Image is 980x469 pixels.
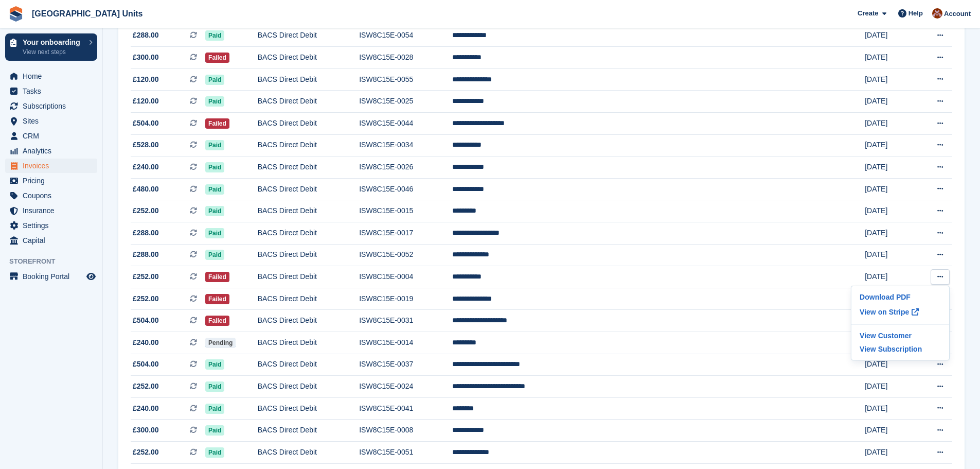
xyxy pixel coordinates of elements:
td: ISW8C15E-0046 [359,178,452,200]
td: BACS Direct Debit [258,441,359,463]
a: View on Stripe [856,304,945,320]
td: BACS Direct Debit [258,310,359,332]
td: BACS Direct Debit [258,376,359,398]
td: ISW8C15E-0044 [359,113,452,135]
a: View Customer [856,329,945,342]
td: BACS Direct Debit [258,244,359,266]
td: [DATE] [865,113,915,135]
span: Paid [205,30,224,41]
a: menu [5,144,97,158]
span: Help [908,8,923,19]
span: Sites [23,114,84,128]
span: £504.00 [133,359,159,370]
span: Paid [205,381,224,392]
td: ISW8C15E-0024 [359,376,452,398]
span: £120.00 [133,96,159,107]
span: £504.00 [133,315,159,326]
span: £300.00 [133,425,159,436]
td: BACS Direct Debit [258,68,359,91]
span: Paid [205,359,224,370]
td: [DATE] [865,397,915,420]
td: BACS Direct Debit [258,222,359,245]
span: £504.00 [133,118,159,129]
td: BACS Direct Debit [258,397,359,420]
td: ISW8C15E-0041 [359,397,452,420]
td: [DATE] [865,354,915,376]
td: ISW8C15E-0037 [359,354,452,376]
span: Paid [205,75,224,85]
span: £288.00 [133,30,159,41]
span: Paid [205,447,224,458]
a: View Subscription [856,342,945,356]
td: BACS Direct Debit [258,91,359,113]
td: BACS Direct Debit [258,47,359,69]
span: Failed [205,272,229,282]
span: Settings [23,218,84,233]
td: [DATE] [865,91,915,113]
td: [DATE] [865,244,915,266]
td: ISW8C15E-0017 [359,222,452,245]
td: BACS Direct Debit [258,178,359,200]
a: menu [5,173,97,188]
a: menu [5,114,97,128]
span: Create [858,8,878,19]
span: Paid [205,162,224,172]
td: [DATE] [865,420,915,442]
span: Invoices [23,159,84,173]
td: [DATE] [865,157,915,179]
span: Account [944,9,971,19]
td: BACS Direct Debit [258,420,359,442]
a: menu [5,84,97,98]
td: [DATE] [865,25,915,47]
span: Failed [205,118,229,129]
a: menu [5,129,97,143]
p: Your onboarding [23,39,84,46]
td: ISW8C15E-0054 [359,25,452,47]
a: Preview store [85,270,97,283]
span: Coupons [23,188,84,203]
td: [DATE] [865,134,915,157]
a: menu [5,218,97,233]
a: menu [5,203,97,218]
span: Paid [205,250,224,260]
img: stora-icon-8386f47178a22dfd0bd8f6a31ec36ba5ce8667c1dd55bd0f319d3a0aa187defe.svg [8,6,24,22]
span: £288.00 [133,249,159,260]
td: [DATE] [865,441,915,463]
img: Laura Clinnick [932,8,942,19]
td: [DATE] [865,68,915,91]
span: Paid [205,206,224,216]
p: View next steps [23,47,84,57]
a: menu [5,69,97,83]
td: BACS Direct Debit [258,288,359,310]
span: Booking Portal [23,269,84,284]
td: ISW8C15E-0019 [359,288,452,310]
a: [GEOGRAPHIC_DATA] Units [28,5,147,22]
span: Failed [205,316,229,326]
span: Pricing [23,173,84,188]
td: [DATE] [865,47,915,69]
td: ISW8C15E-0008 [359,420,452,442]
span: Storefront [9,256,102,267]
td: ISW8C15E-0004 [359,266,452,288]
span: Paid [205,96,224,107]
td: ISW8C15E-0034 [359,134,452,157]
td: ISW8C15E-0031 [359,310,452,332]
td: ISW8C15E-0025 [359,91,452,113]
span: £300.00 [133,52,159,63]
span: Paid [205,228,224,238]
td: ISW8C15E-0052 [359,244,452,266]
span: £252.00 [133,205,159,216]
span: £528.00 [133,140,159,150]
td: [DATE] [865,178,915,200]
span: CRM [23,129,84,143]
td: BACS Direct Debit [258,200,359,222]
a: Your onboarding View next steps [5,33,97,61]
a: menu [5,99,97,113]
span: £240.00 [133,162,159,172]
td: ISW8C15E-0055 [359,68,452,91]
span: Paid [205,404,224,414]
span: Paid [205,425,224,436]
td: BACS Direct Debit [258,25,359,47]
span: Failed [205,294,229,304]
